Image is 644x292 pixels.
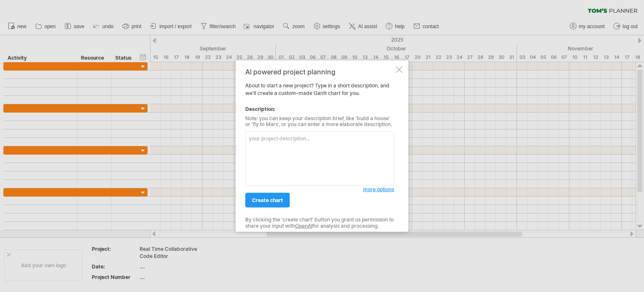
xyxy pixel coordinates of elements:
span: more options [363,186,394,192]
a: create chart [245,193,290,208]
div: AI powered project planning [245,68,394,75]
span: create chart [252,197,283,203]
div: Note: you can keep your description brief, like 'build a house' or 'fly to Mars', or you can ente... [245,115,394,127]
div: About to start a new project? Type in a short description, and we'll create a custom-made Gantt c... [245,68,394,224]
a: more options [363,186,394,193]
div: By clicking the 'create chart' button you grant us permission to share your input with for analys... [245,217,394,229]
a: OpenAI [295,222,312,229]
div: Description: [245,105,394,113]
